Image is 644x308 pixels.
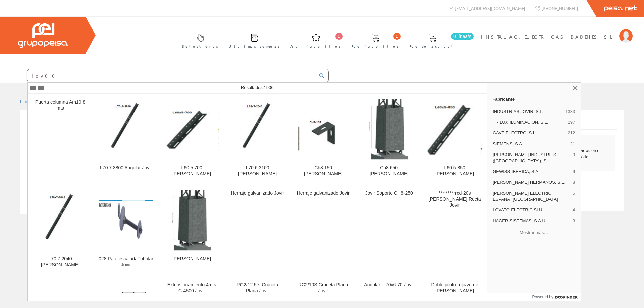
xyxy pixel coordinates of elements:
[20,98,49,104] a: Inicio
[241,85,274,90] span: Resultados:
[296,282,351,294] div: RC2/10S Cruceta Plana Jovir
[175,28,222,52] a: Selectores
[493,190,570,202] span: [PERSON_NAME] ELECTRIC ESPAÑA, [GEOGRAPHIC_DATA]
[532,294,553,300] span: Powered by
[18,23,68,48] img: Grupo Peisa
[290,185,356,276] a: Herraje galvanizado Jovir
[455,5,525,11] span: [EMAIL_ADDRESS][DOMAIN_NAME]
[573,190,575,202] span: 5
[229,43,280,50] span: Últimas compras
[164,256,219,262] div: [PERSON_NAME]
[493,119,565,125] span: TRILUX ILUMINACION, S.L.
[362,282,416,288] div: Angular L-70x6-70 Jovir
[493,218,570,224] span: HAGER SISTEMAS, S.A.U.
[33,256,88,268] div: L70.7.2040 [PERSON_NAME]
[427,165,482,177] div: L60.5.850 [PERSON_NAME]
[298,99,348,160] img: Ch8.150 Chapa Jovir
[99,165,153,171] div: L70.7.3800 Angular Jovir
[573,152,575,164] span: 9
[427,100,482,159] img: L60.5.850 Angulo Jovir
[565,109,575,115] span: 1333
[164,282,219,294] div: Extensionamiento 4mts C-4500 Jovir
[493,207,570,213] span: LOVATO ELECTRIC SLU
[481,33,616,40] span: INSTALAC.ELECTRICAS BADENES SL
[573,179,575,185] span: 8
[182,43,218,50] span: Selectores
[493,152,570,164] span: [PERSON_NAME] INDUSTRIES ([GEOGRAPHIC_DATA]), S.L.
[164,108,219,151] img: L60.5.700 Angulo Jovir
[451,33,474,40] span: 0 línea/s
[230,282,285,294] div: RC2/12.5-s Cruceta Plana Jovir
[222,28,283,52] a: Últimas compras
[99,200,153,241] img: 028 Pate escaladaTubular Jovir
[159,94,224,185] a: L60.5.700 Angulo Jovir L60.5.700 [PERSON_NAME]
[93,94,159,185] a: L70.7.3800 Angular Jovir L70.7.3800 Angular Jovir
[427,282,482,294] div: Doble piloto rojo/verde [PERSON_NAME]
[490,227,578,238] button: Mostrar más…
[42,190,78,251] img: L70.7.2040 Angulo Jovir
[28,94,93,185] a: Puerta columna Am10 8 mts
[296,165,351,177] div: Ch8.150 [PERSON_NAME]
[393,33,401,40] span: 0
[225,185,290,276] a: Herraje galvanizado Jovir
[573,218,575,224] span: 3
[362,190,416,196] div: Jovir Soporte CH8-250
[27,69,315,82] input: Buscar ...
[487,94,581,104] a: Fabricante
[568,119,575,125] span: 297
[335,33,343,40] span: 0
[290,43,341,50] span: Art. favoritos
[239,99,276,160] img: L70.6.3100 Angulo Jovir
[410,43,455,50] span: Pedido actual
[108,99,144,160] img: L70.7.3800 Angular Jovir
[27,189,157,198] div: INSTALAC.ELECTRICAS BADENES SL
[568,130,575,136] span: 212
[352,43,399,50] span: Ped. favoritos
[28,185,93,276] a: L70.7.2040 Angulo Jovir L70.7.2040 [PERSON_NAME]
[290,94,356,185] a: Ch8.150 Chapa Jovir Ch8.150 [PERSON_NAME]
[230,165,285,177] div: L70.6.3100 [PERSON_NAME]
[159,185,224,276] a: Angulo Antiescalo Jovir [PERSON_NAME]
[493,130,565,136] span: GAVE ELECTRO, S.L.
[541,5,578,11] span: [PHONE_NUMBER]
[422,94,487,185] a: L60.5.850 Angulo Jovir L60.5.850 [PERSON_NAME]
[493,169,570,175] span: GEWISS IBERICA, S.A.
[356,94,422,185] a: Ch8.650 Chapa Jovir Ch8.650 [PERSON_NAME]
[493,179,570,185] span: [PERSON_NAME] HERMANOS, S.L.
[481,28,633,34] a: INSTALAC.ELECTRICAS BADENES SL
[164,165,219,177] div: L60.5.700 [PERSON_NAME]
[493,109,562,115] span: INDUSTRIAS JOVIR, S.L.
[573,207,575,213] span: 4
[20,223,624,228] div: © Grupo Peisa
[356,185,422,276] a: Jovir Soporte CH8-250
[230,190,285,196] div: Herraje galvanizado Jovir
[570,141,575,147] span: 21
[99,256,153,268] div: 028 Pate escaladaTubular Jovir
[369,99,409,160] img: Ch8.650 Chapa Jovir
[532,293,581,301] a: Powered by
[33,99,88,111] div: Puerta columna Am10 8 mts
[573,169,575,175] span: 9
[264,85,273,90] span: 1906
[27,200,157,207] div: Usuario
[493,141,568,147] span: SIEMENS, S.A.
[93,185,159,276] a: 028 Pate escaladaTubular Jovir 028 Pate escaladaTubular Jovir
[171,190,212,251] img: Angulo Antiescalo Jovir
[362,165,416,177] div: Ch8.650 [PERSON_NAME]
[296,190,351,196] div: Herraje galvanizado Jovir
[225,94,290,185] a: L70.6.3100 Angulo Jovir L70.6.3100 [PERSON_NAME]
